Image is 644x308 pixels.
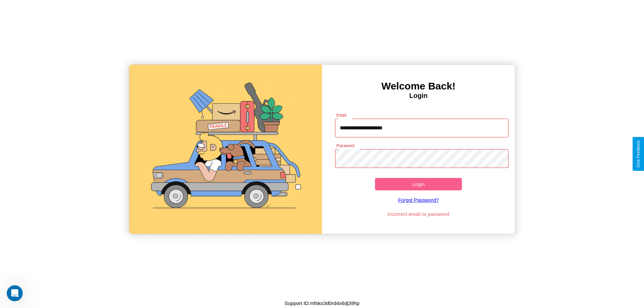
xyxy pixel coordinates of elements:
[322,80,515,92] h3: Welcome Back!
[636,140,641,168] div: Give Feedback
[375,178,462,190] button: Login
[284,299,359,308] p: Support ID: mfsko3d0rd4x6dj39hp
[332,190,505,209] a: Forgot Password?
[129,65,322,234] img: gif
[322,92,515,100] h4: Login
[336,143,354,148] label: Password
[332,209,505,219] p: Incorrect email or password
[336,112,347,118] label: Email
[7,285,23,301] iframe: Intercom live chat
